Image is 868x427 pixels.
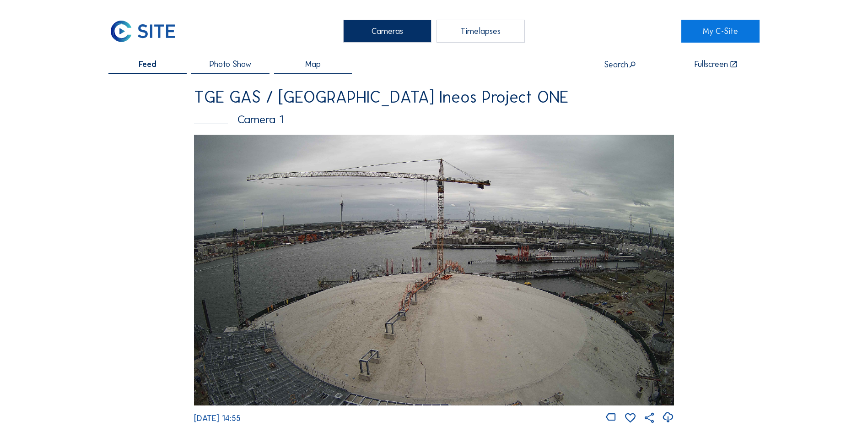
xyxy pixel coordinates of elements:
[194,135,674,405] img: Image
[695,60,728,69] div: Fullscreen
[108,20,187,43] a: C-SITE Logo
[305,60,321,68] span: Map
[681,20,760,43] a: My C-Site
[343,20,431,43] div: Cameras
[108,20,177,43] img: C-SITE Logo
[437,20,525,43] div: Timelapses
[194,114,674,125] div: Camera 1
[210,60,251,68] span: Photo Show
[194,413,241,423] span: [DATE] 14:55
[194,89,674,105] div: TGE GAS / [GEOGRAPHIC_DATA] Ineos Project ONE
[139,60,156,68] span: Feed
